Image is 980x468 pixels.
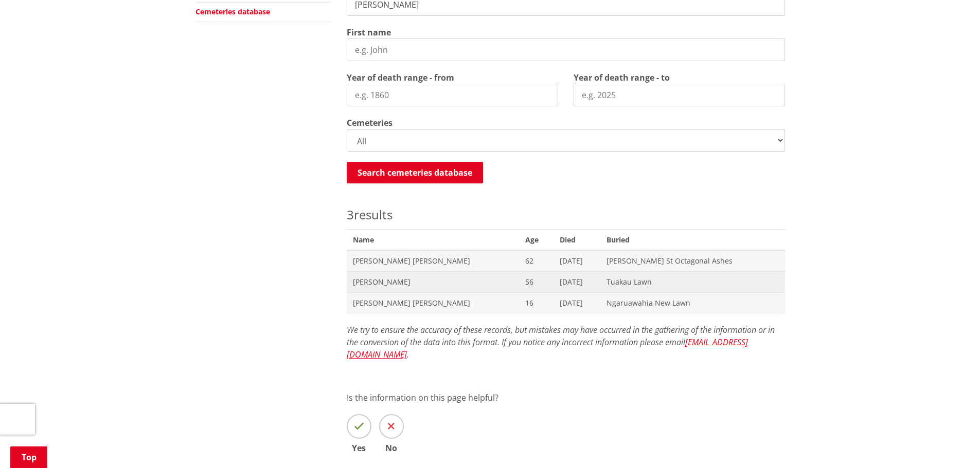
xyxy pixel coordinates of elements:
em: We try to ensure the accuracy of these records, but mistakes may have occurred in the gathering o... [347,324,775,360]
p: results [347,205,785,224]
span: 56 [525,277,547,287]
a: [EMAIL_ADDRESS][DOMAIN_NAME] [347,336,748,360]
a: Top [10,446,47,468]
span: [DATE] [560,256,595,266]
span: Buried [600,229,785,250]
span: No [379,444,404,452]
span: 16 [525,298,547,308]
a: [PERSON_NAME] [PERSON_NAME] 16 [DATE] Ngaruawahia New Lawn [347,292,785,313]
span: [PERSON_NAME] [PERSON_NAME] [353,256,513,266]
label: Year of death range - to [574,71,670,84]
label: First name [347,26,391,39]
span: Name [347,229,519,250]
span: [PERSON_NAME] [PERSON_NAME] [353,298,513,308]
span: Age [519,229,554,250]
span: [PERSON_NAME] [353,277,513,287]
span: 3 [347,206,354,223]
a: Cemeteries database [195,7,270,16]
input: e.g. John [347,39,785,61]
p: Is the information on this page helpful? [347,391,785,404]
span: Died [554,229,601,250]
input: e.g. 2025 [574,84,785,106]
button: Search cemeteries database [347,162,483,183]
span: 62 [525,256,547,266]
span: Tuakau Lawn [607,277,778,287]
a: [PERSON_NAME] [PERSON_NAME] 62 [DATE] [PERSON_NAME] St Octagonal Ashes [347,250,785,271]
span: [DATE] [560,298,595,308]
span: [PERSON_NAME] St Octagonal Ashes [607,256,778,266]
label: Cemeteries [347,117,393,129]
iframe: Messenger Launcher [933,425,970,462]
span: Ngaruawahia New Lawn [607,298,778,308]
span: Yes [347,444,371,452]
a: [PERSON_NAME] 56 [DATE] Tuakau Lawn [347,271,785,292]
input: e.g. 1860 [347,84,558,106]
label: Year of death range - from [347,71,454,84]
span: [DATE] [560,277,595,287]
